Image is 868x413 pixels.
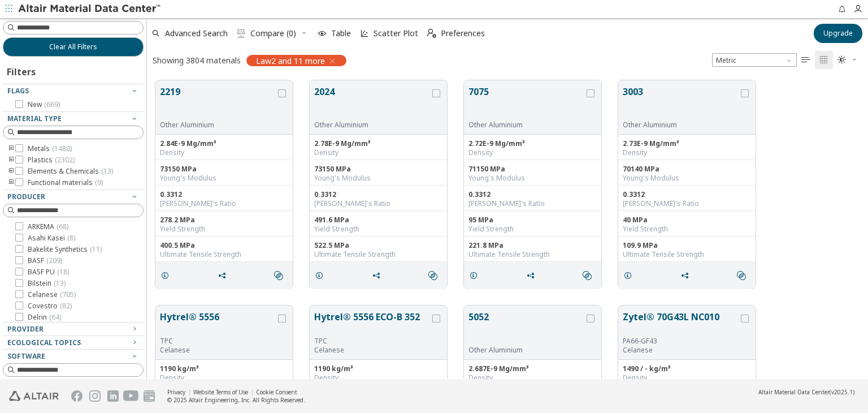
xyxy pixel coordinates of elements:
div: 522.5 MPa [314,241,442,250]
span: Altair Material Data Center [758,388,830,396]
span: Celanese [28,290,76,299]
div: 70140 MPa [623,165,751,174]
i:  [237,29,246,38]
span: Table [331,29,351,37]
div: Other Aluminium [468,121,584,130]
div: Other Aluminium [160,121,276,130]
span: ( 82 ) [60,301,72,311]
i: toogle group [7,144,15,153]
div: Yield Strength [160,225,288,234]
div: [PERSON_NAME]'s Ratio [468,199,597,208]
button: 5052 [468,310,584,346]
i:  [428,271,437,280]
span: ( 209 ) [46,256,62,265]
div: Density [623,148,751,157]
span: New [28,100,60,109]
button: Producer [3,190,144,204]
span: ( 13 ) [101,166,113,176]
span: BASF PU [28,268,69,277]
button: Tile View [815,51,833,69]
button: 2219 [160,85,276,121]
div: 95 MPa [468,216,597,225]
div: Ultimate Tensile Strength [314,250,442,259]
span: Clear All Filters [49,42,97,51]
div: Density [314,148,442,157]
div: TPC [314,337,430,346]
div: 278.2 MPa [160,216,288,225]
div: 2.84E-9 Mg/mm³ [160,139,288,148]
span: ( 18 ) [57,267,69,277]
div: Other Aluminium [468,346,584,355]
button: Clear All Filters [3,37,144,57]
button: Hytrel® 5556 [160,310,276,337]
button: Details [155,264,179,287]
p: Celanese [314,346,430,355]
div: Ultimate Tensile Strength [623,250,751,259]
button: Share [675,264,699,287]
div: Young's Modulus [623,174,751,183]
div: PA66-GF43 [623,337,739,346]
span: Covestro [28,302,72,311]
span: Upgrade [823,29,853,38]
button: Similar search [423,264,447,287]
div: 221.8 MPa [468,241,597,250]
div: 491.6 MPa [314,216,442,225]
div: 109.9 MPa [623,241,751,250]
div: 1190 kg/m³ [160,364,288,373]
div: Other Aluminium [314,121,430,130]
button: Theme [833,51,862,69]
div: (v2025.1) [758,388,854,396]
button: Similar search [269,264,293,287]
div: Density [160,148,288,157]
div: 400.5 MPa [160,241,288,250]
img: Altair Material Data Center [18,3,162,15]
span: Software [7,351,45,361]
div: Density [160,373,288,382]
button: Flags [3,84,144,98]
div: Density [314,373,442,382]
span: Elements & Chemicals [28,167,113,176]
button: Share [212,264,236,287]
div: Showing 3804 materials [153,55,241,66]
i: toogle group [7,167,15,176]
div: TPC [160,337,276,346]
p: Celanese [160,346,276,355]
div: Unit System [712,53,797,67]
div: 73150 MPa [160,165,288,174]
span: ( 68 ) [57,222,68,231]
div: 2.78E-9 Mg/mm³ [314,139,442,148]
div: 2.687E-9 Mg/mm³ [468,364,597,373]
div: Ultimate Tensile Strength [468,250,597,259]
div: Density [468,148,597,157]
div: Yield Strength [623,225,751,234]
span: ( 64 ) [49,312,61,322]
i: toogle group [7,178,15,187]
span: Functional materials [28,178,103,187]
a: Privacy [167,388,185,396]
img: Altair Engineering [9,391,59,401]
div: 1190 kg/m³ [314,364,442,373]
span: Bilstein [28,279,66,288]
button: Share [521,264,545,287]
span: Advanced Search [165,29,228,37]
span: Metric [712,53,797,67]
button: Software [3,350,144,363]
i: toogle group [7,156,15,165]
div: [PERSON_NAME]'s Ratio [623,199,751,208]
a: Cookie Consent [256,388,297,396]
i:  [801,55,810,64]
span: ( 9 ) [95,178,103,187]
span: Preferences [441,29,485,37]
span: BASF [28,256,62,265]
span: ( 11 ) [90,244,102,254]
button: Similar search [578,264,601,287]
span: Metals [28,144,72,153]
div: 71150 MPa [468,165,597,174]
div: Young's Modulus [160,174,288,183]
div: Density [623,373,751,382]
button: Upgrade [814,24,862,43]
i:  [583,271,592,280]
i:  [819,55,828,64]
i:  [427,29,436,38]
div: grid [147,72,868,379]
